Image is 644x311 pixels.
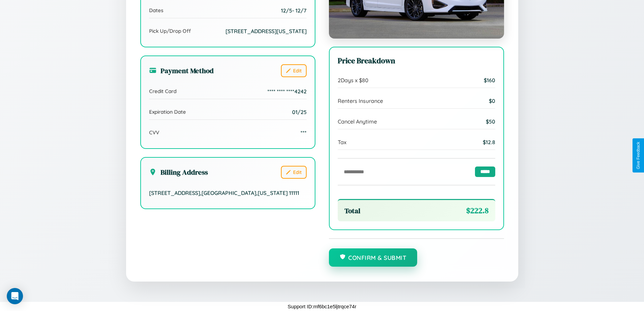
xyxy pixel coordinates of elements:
[288,302,356,311] p: Support ID: mf6bc1e5ljtrqce74r
[344,206,360,216] span: Total
[489,97,495,104] span: $ 0
[281,7,307,14] span: 12 / 5 - 12 / 7
[149,28,191,34] span: Pick Up/Drop Off
[338,139,347,146] span: Tax
[149,167,208,177] h3: Billing Address
[292,109,307,115] span: 01/25
[486,118,495,125] span: $ 50
[225,28,307,35] span: [STREET_ADDRESS][US_STATE]
[338,77,368,84] span: 2 Days x $ 80
[149,88,176,94] span: Credit Card
[281,64,307,77] button: Edit
[149,109,186,115] span: Expiration Date
[149,129,159,136] span: CVV
[338,97,383,104] span: Renters Insurance
[483,139,495,146] span: $ 12.8
[281,166,307,179] button: Edit
[484,77,495,84] span: $ 160
[149,66,214,75] h3: Payment Method
[466,205,488,216] span: $ 222.8
[636,142,641,169] div: Give Feedback
[338,55,495,66] h3: Price Breakdown
[329,248,418,267] button: Confirm & Submit
[338,118,377,125] span: Cancel Anytime
[7,288,23,304] div: Open Intercom Messenger
[149,7,163,14] span: Dates
[149,190,299,196] span: [STREET_ADDRESS] , [GEOGRAPHIC_DATA] , [US_STATE] 11111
